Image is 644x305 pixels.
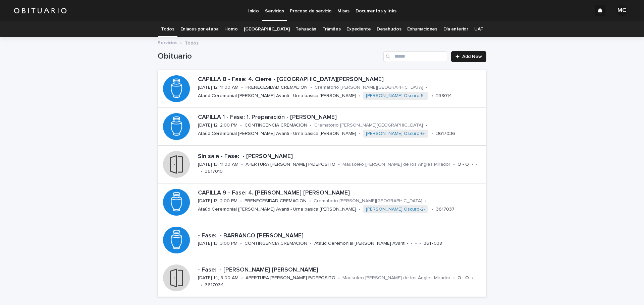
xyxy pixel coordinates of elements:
img: HUM7g2VNRLqGMmR9WVqf [13,4,67,17]
a: [PERSON_NAME] Oscuro-6- [366,131,425,137]
p: 3617010 [205,169,223,174]
div: MC [616,5,627,16]
p: - [476,275,477,281]
a: CAPILLA 1 - Fase: 1. Preparación - [PERSON_NAME][DATE] 12, 2:00 PM•CONTINGENCIA CREMACION•Cremato... [158,108,486,146]
a: [PERSON_NAME] Oscuro-2- [366,207,425,212]
p: [DATE] 12, 11:00 AM [198,85,238,90]
a: Servicios [158,39,177,46]
h1: Obituario [158,52,381,61]
p: 3617037 [436,207,454,212]
p: - [476,162,477,167]
p: 3617034 [205,282,224,288]
a: - Fase: - [PERSON_NAME] [PERSON_NAME][DATE] 14, 9:00 AM•APERTURA [PERSON_NAME] P/DEPOSITO•Mausole... [158,259,486,297]
p: • [359,131,361,137]
p: 238014 [436,93,452,99]
a: [GEOGRAPHIC_DATA] [244,21,290,37]
p: [DATE] 13, 3:00 PM [198,241,237,246]
p: [DATE] 14, 9:00 AM [198,275,238,281]
a: Día anterior [443,21,468,37]
p: - [415,241,417,246]
p: Ataúd Ceremonial [PERSON_NAME] Avanti - Urna basica [PERSON_NAME] [198,93,356,99]
p: CAPILLA 8 - Fase: 4. Cierre - [GEOGRAPHIC_DATA][PERSON_NAME] [198,76,484,83]
a: Desahucios [377,21,401,37]
a: Tehuacán [296,21,316,37]
a: Trámites [322,21,341,37]
p: Crematorio [PERSON_NAME][GEOGRAPHIC_DATA] [315,85,423,90]
p: CAPILLA 1 - Fase: 1. Preparación - [PERSON_NAME] [198,114,484,121]
a: CAPILLA 8 - Fase: 4. Cierre - [GEOGRAPHIC_DATA][PERSON_NAME][DATE] 12, 11:00 AM•PRENECESIDAD CREM... [158,70,486,108]
p: • [309,198,311,204]
a: Sin sala - Fase: - [PERSON_NAME][DATE] 13, 11:00 AM•APERTURA [PERSON_NAME] P/DEPOSITO•Mausoleo [P... [158,146,486,183]
p: • [359,93,361,99]
a: Horno [224,21,237,37]
p: • [241,85,243,90]
p: • [338,162,340,167]
a: Add New [451,51,486,62]
p: • [201,169,202,174]
p: • [426,123,427,128]
p: PRENECESIDAD CREMACION [246,85,308,90]
input: Search [383,51,447,62]
p: • [310,241,312,246]
p: O - O [458,275,469,281]
p: 3617038 [424,241,442,246]
p: • [240,198,242,204]
p: APERTURA [PERSON_NAME] P/DEPOSITO [246,275,335,281]
p: Ataúd Ceremonial [PERSON_NAME] Avanti - Urna basica [PERSON_NAME] [198,131,356,137]
p: Ataúd Ceremonial [PERSON_NAME] Avanti - Urna basica [PERSON_NAME] [198,207,356,212]
p: [DATE] 12, 2:00 PM [198,123,237,128]
p: • [425,198,427,204]
p: • [432,207,433,212]
a: Todos [161,21,174,37]
p: • [241,162,243,167]
p: • [472,275,473,281]
p: [DATE] 13, 2:00 PM [198,198,237,204]
p: • [338,275,340,281]
a: Exhumaciones [407,21,437,37]
p: • [453,275,455,281]
p: CONTINGENCIA CREMACION [245,241,307,246]
p: 3617036 [436,131,455,137]
p: Todos [185,39,199,46]
p: Ataúd Ceremonial [PERSON_NAME] Avanti - [314,241,408,246]
p: - Fase: - [PERSON_NAME] [PERSON_NAME] [198,266,484,274]
p: • [241,275,243,281]
a: Expediente [346,21,371,37]
p: - Fase: - BARRANCO [PERSON_NAME] [198,232,484,240]
p: • [359,207,361,212]
a: CAPILLA 9 - Fase: 4. [PERSON_NAME] [PERSON_NAME][DATE] 13, 2:00 PM•PRENECESIDAD CREMACION•Cremato... [158,183,486,221]
p: • [419,241,421,246]
p: • [453,162,455,167]
p: Mausoleo [PERSON_NAME] de los Ángles Mirador [342,162,450,167]
a: - Fase: - BARRANCO [PERSON_NAME][DATE] 13, 3:00 PM•CONTINGENCIA CREMACION•Ataúd Ceremonial [PERSO... [158,221,486,259]
p: • [432,93,433,99]
a: Enlaces por etapa [180,21,219,37]
p: CONTINGENCIA CREMACION [245,123,307,128]
a: [PERSON_NAME] Oscuro-5- [366,93,425,99]
p: • [310,85,312,90]
p: Crematorio [PERSON_NAME][GEOGRAPHIC_DATA] [314,123,423,128]
p: • [426,85,428,90]
span: Add New [462,54,482,59]
p: • [240,241,242,246]
p: APERTURA [PERSON_NAME] P/DEPOSITO [246,162,335,167]
p: Mausoleo [PERSON_NAME] de los Ángles Mirador [342,275,450,281]
p: O - O [458,162,469,167]
a: UAF [474,21,483,37]
p: • [310,123,312,128]
p: CAPILLA 9 - Fase: 4. [PERSON_NAME] [PERSON_NAME] [198,189,484,197]
p: Crematorio [PERSON_NAME][GEOGRAPHIC_DATA] [314,198,422,204]
p: • [240,123,242,128]
p: • [201,282,202,288]
p: • [411,241,413,246]
p: • [432,131,434,137]
p: PRENECESIDAD CREMACION [245,198,307,204]
p: [DATE] 13, 11:00 AM [198,162,238,167]
p: • [472,162,473,167]
p: Sin sala - Fase: - [PERSON_NAME] [198,153,484,160]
